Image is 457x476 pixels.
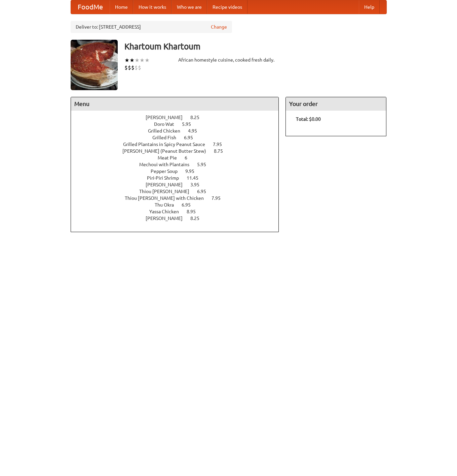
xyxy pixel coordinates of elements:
img: angular.jpg [71,40,118,90]
span: 8.25 [190,115,206,120]
h4: Your order [286,97,386,111]
a: Change [211,24,227,30]
span: Piri-Piri Shrimp [147,175,186,181]
span: 6.95 [182,202,197,208]
a: Thiou [PERSON_NAME] 6.95 [139,189,219,194]
a: [PERSON_NAME] 8.25 [146,216,212,221]
a: Meat Pie 6 [158,155,200,160]
li: $ [138,64,141,71]
a: How it works [133,0,172,14]
span: 8.25 [190,216,206,221]
li: $ [124,64,128,71]
span: 8.95 [187,209,202,214]
div: African homestyle cuisine, cooked fresh daily. [178,57,279,63]
span: 7.95 [212,195,227,201]
a: [PERSON_NAME] 8.25 [146,115,212,120]
a: Thiou [PERSON_NAME] with Chicken 7.95 [125,195,233,201]
span: 7.95 [213,142,229,147]
span: Meat Pie [158,155,184,160]
span: 5.95 [197,162,213,167]
span: Thiou [PERSON_NAME] with Chicken [125,195,211,201]
span: Pepper Soup [151,169,184,174]
li: ★ [129,57,135,64]
li: $ [128,64,131,71]
span: 6 [185,155,194,160]
a: Grilled Fish 6.95 [152,135,205,140]
span: Yassa Chicken [149,209,186,214]
a: Doro Wat 5.95 [154,121,203,127]
span: Thiou [PERSON_NAME] [139,189,196,194]
span: Grilled Chicken [148,128,187,134]
li: ★ [135,57,140,64]
b: Total: $0.00 [296,116,321,122]
span: 11.45 [187,175,205,181]
span: [PERSON_NAME] [146,115,189,120]
a: Recipe videos [207,0,247,14]
span: Grilled Plantains in Spicy Peanut Sauce [123,142,212,147]
a: [PERSON_NAME] 3.95 [146,182,212,187]
span: 3.95 [190,182,206,187]
li: ★ [145,57,150,64]
li: $ [131,64,135,71]
a: Thu Okra 6.95 [155,202,203,208]
span: Doro Wat [154,121,181,127]
a: Grilled Plantains in Spicy Peanut Sauce 7.95 [123,142,234,147]
h4: Menu [71,97,279,111]
a: Pepper Soup 9.95 [151,169,207,174]
a: Home [110,0,133,14]
span: Grilled Fish [152,135,183,140]
span: [PERSON_NAME] (Peanut Butter Stew) [122,148,213,154]
a: Grilled Chicken 4.95 [148,128,210,134]
li: ★ [140,57,145,64]
div: Deliver to: [STREET_ADDRESS] [71,21,232,33]
span: 8.75 [214,148,230,154]
span: [PERSON_NAME] [146,182,189,187]
span: 9.95 [185,169,201,174]
a: [PERSON_NAME] (Peanut Butter Stew) 8.75 [122,148,235,154]
span: 5.95 [182,121,198,127]
h3: Khartoum Khartoum [124,40,387,53]
span: 4.95 [188,128,204,134]
a: Who we are [172,0,207,14]
span: Thu Okra [155,202,181,208]
span: [PERSON_NAME] [146,216,189,221]
li: ★ [124,57,129,64]
a: Piri-Piri Shrimp 11.45 [147,175,211,181]
a: FoodMe [71,0,110,14]
li: $ [135,64,138,71]
span: 6.95 [197,189,213,194]
span: Mechoui with Plantains [139,162,196,167]
a: Mechoui with Plantains 5.95 [139,162,219,167]
a: Help [359,0,380,14]
span: 6.95 [184,135,200,140]
a: Yassa Chicken 8.95 [149,209,208,214]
